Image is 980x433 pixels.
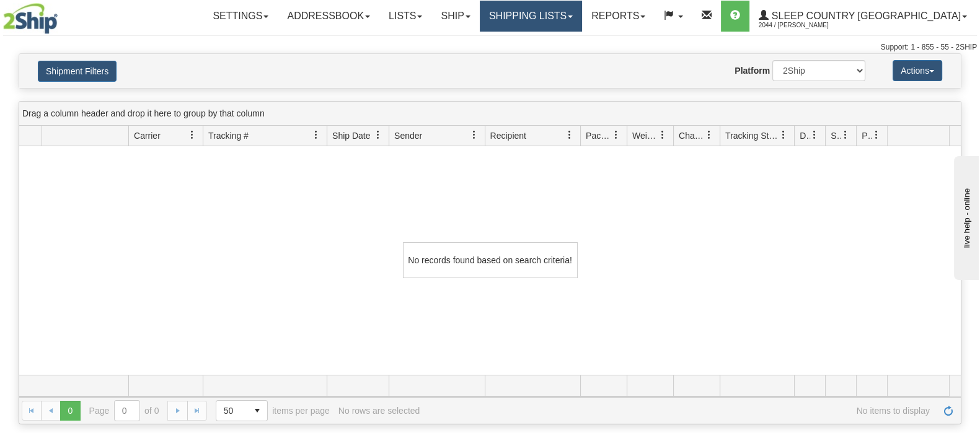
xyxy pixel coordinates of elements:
[735,64,770,77] label: Platform
[606,125,627,146] a: Packages filter column settings
[134,129,161,142] span: Carrier
[338,406,420,416] div: No rows are selected
[800,129,810,142] span: Delivery Status
[278,1,379,32] a: Addressbook
[431,1,479,32] a: Ship
[224,405,240,417] span: 50
[368,125,389,146] a: Ship Date filter column settings
[60,401,80,421] span: Page 0
[3,42,977,53] div: Support: 1 - 855 - 55 - 2SHIP
[332,129,370,142] span: Ship Date
[725,129,779,142] span: Tracking Status
[428,406,930,416] span: No items to display
[804,125,825,146] a: Delivery Status filter column settings
[769,11,961,21] span: Sleep Country [GEOGRAPHIC_DATA]
[208,129,249,142] span: Tracking #
[938,401,958,421] a: Refresh
[835,125,856,146] a: Shipment Issues filter column settings
[464,125,485,146] a: Sender filter column settings
[749,1,976,32] a: Sleep Country [GEOGRAPHIC_DATA] 2044 / [PERSON_NAME]
[89,400,159,421] span: Page of 0
[951,153,979,279] iframe: chat widget
[216,400,330,421] span: items per page
[9,11,115,20] div: live help - online
[679,129,705,142] span: Charge
[247,401,267,421] span: select
[38,61,117,82] button: Shipment Filters
[862,129,872,142] span: Pickup Status
[403,242,578,278] div: No records found based on search criteria!
[582,1,655,32] a: Reports
[394,129,422,142] span: Sender
[893,60,942,81] button: Actions
[759,19,852,32] span: 2044 / [PERSON_NAME]
[490,129,526,142] span: Recipient
[866,125,887,146] a: Pickup Status filter column settings
[19,102,961,126] div: grid grouping header
[379,1,431,32] a: Lists
[3,3,58,34] img: logo2044.jpg
[773,125,794,146] a: Tracking Status filter column settings
[586,129,612,142] span: Packages
[559,125,580,146] a: Recipient filter column settings
[203,1,278,32] a: Settings
[480,1,582,32] a: Shipping lists
[831,129,841,142] span: Shipment Issues
[632,129,658,142] span: Weight
[652,125,673,146] a: Weight filter column settings
[216,400,268,421] span: Page sizes drop down
[306,125,327,146] a: Tracking # filter column settings
[699,125,720,146] a: Charge filter column settings
[182,125,203,146] a: Carrier filter column settings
